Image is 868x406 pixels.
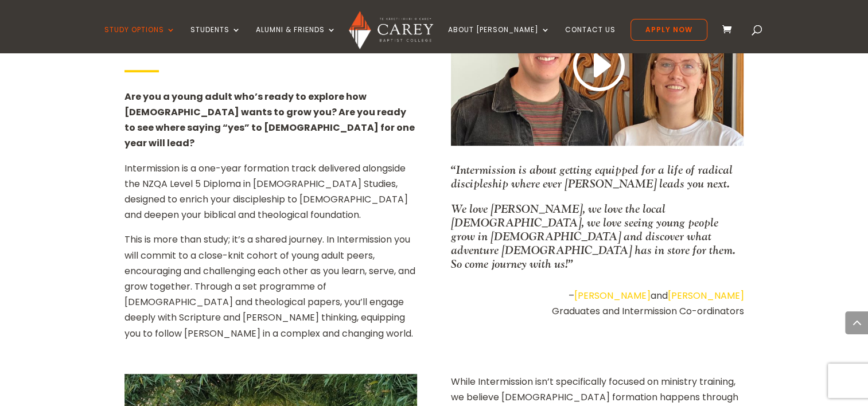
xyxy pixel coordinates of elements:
a: Contact Us [565,26,616,53]
p: – and Graduates and Intermission Co-ordinators [451,288,744,319]
a: Students [190,26,241,53]
p: This is more than study; it’s a shared journey. In Intermission you will commit to a close-knit c... [124,232,417,341]
p: Intermission is a one-year formation track delivered alongside the NZQA Level 5 Diploma in [DEMOG... [124,161,417,232]
a: About [PERSON_NAME] [448,26,550,53]
a: Study Options [104,26,176,53]
a: [PERSON_NAME] [574,289,650,302]
a: Alumni & Friends [256,26,336,53]
p: “Intermission is about getting equipped for a life of radical discipleship where ever [PERSON_NAM... [451,163,744,202]
a: [PERSON_NAME] [667,289,744,302]
p: We love [PERSON_NAME], we love the local [DEMOGRAPHIC_DATA], we love seeing young people grow in ... [451,202,744,271]
a: Apply Now [630,19,707,41]
img: Carey Baptist College [349,11,433,49]
strong: Are you a young adult who’s ready to explore how [DEMOGRAPHIC_DATA] wants to grow you? Are you re... [124,90,415,150]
